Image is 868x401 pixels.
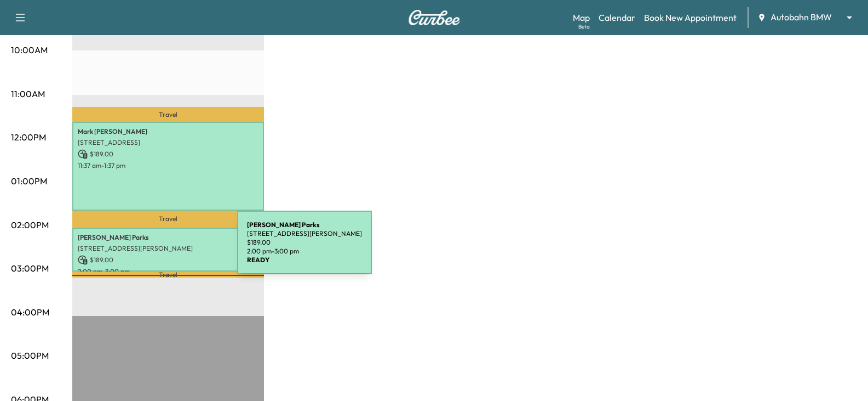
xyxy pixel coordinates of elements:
p: $ 189.00 [247,238,362,247]
p: Travel [72,107,264,122]
p: 12:00PM [11,131,46,144]
a: Book New Appointment [644,11,737,24]
p: Travel [72,211,264,228]
p: 05:00PM [11,349,49,362]
p: 04:00PM [11,306,49,319]
a: Calendar [599,11,635,24]
img: Curbee Logo [408,10,461,25]
b: READY [247,256,269,264]
a: MapBeta [573,11,590,24]
p: $ 189.00 [78,255,258,265]
p: 11:00AM [11,87,45,100]
p: 2:00 pm - 3:00 pm [78,267,258,276]
b: [PERSON_NAME] Parks [247,221,320,229]
p: [STREET_ADDRESS] [78,138,258,147]
div: Beta [578,22,590,31]
p: 02:00PM [11,218,49,231]
p: 2:00 pm - 3:00 pm [247,247,362,256]
span: Autobahn BMW [771,11,832,24]
p: 11:37 am - 1:37 pm [78,161,258,170]
p: 01:00PM [11,174,47,188]
p: [STREET_ADDRESS][PERSON_NAME] [247,229,362,238]
p: $ 189.00 [78,149,258,159]
p: [STREET_ADDRESS][PERSON_NAME] [78,244,258,253]
p: [PERSON_NAME] Parks [78,233,258,242]
p: 03:00PM [11,262,49,275]
p: 10:00AM [11,43,48,57]
p: Mark [PERSON_NAME] [78,127,258,136]
p: Travel [72,272,264,278]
